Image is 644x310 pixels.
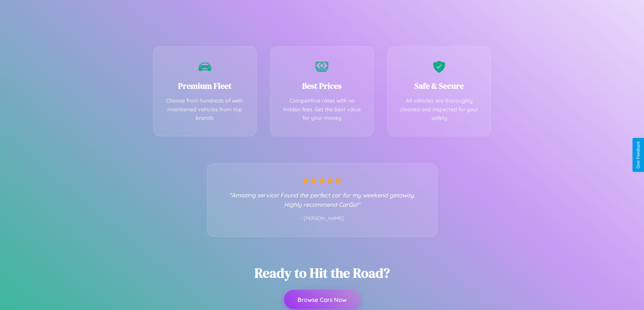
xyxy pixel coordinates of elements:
button: Browse Cars Now [284,290,360,309]
p: "Amazing service! Found the perfect car for my weekend getaway. Highly recommend CarGo!" [221,190,424,209]
h3: Best Prices [281,80,363,91]
h3: Premium Fleet [164,80,246,91]
p: - [PERSON_NAME] [221,214,424,223]
div: Give Feedback [636,141,641,169]
p: Competitive rates with no hidden fees. Get the best value for your money [281,96,363,122]
h2: Ready to Hit the Road? [255,264,390,282]
p: Choose from hundreds of well-maintained vehicles from top brands [164,96,246,122]
h3: Safe & Secure [398,80,481,91]
p: All vehicles are thoroughly cleaned and inspected for your safety [398,96,481,122]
